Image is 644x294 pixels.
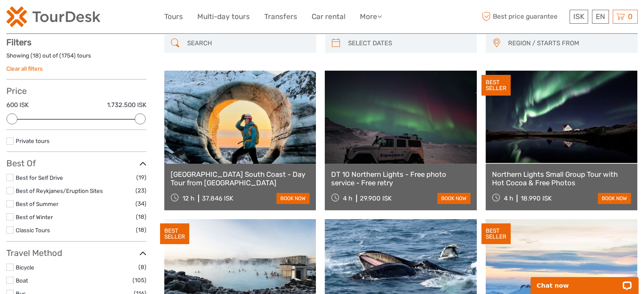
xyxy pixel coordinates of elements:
a: Best of Summer [16,201,58,207]
a: Clear all filters [6,65,43,72]
span: (18) [136,212,146,222]
span: (23) [135,186,146,195]
div: BEST SELLER [481,75,511,96]
a: Classic Tours [16,227,50,234]
span: 4 h [343,195,352,202]
div: BEST SELLER [160,223,189,245]
a: Best for Self Drive [16,174,63,181]
a: Private tours [16,137,50,144]
img: 120-15d4194f-c635-41b9-a512-a3cb382bfb57_logo_small.png [6,6,100,27]
a: Best of Winter [16,214,53,220]
div: BEST SELLER [481,223,511,245]
input: SEARCH [184,36,312,51]
label: 1754 [61,52,74,60]
span: 4 h [503,195,513,202]
span: (18) [136,225,146,235]
a: Car rental [312,11,345,23]
a: Transfers [264,11,297,23]
div: 37.846 ISK [202,195,233,202]
h3: Price [6,86,146,96]
a: Multi-day tours [197,11,250,23]
span: 0 [627,12,634,21]
label: 600 ISK [6,101,29,110]
label: 1.732.500 ISK [107,101,146,110]
span: (34) [135,199,146,209]
a: More [360,11,382,23]
a: DT 10 Northern Lights - Free photo service - Free retry [331,170,470,187]
input: SELECT DATES [345,36,473,51]
span: 12 h [182,195,194,202]
div: 18.990 ISK [520,195,551,202]
label: 18 [33,52,39,60]
a: book now [276,193,310,204]
span: (105) [133,275,146,285]
span: (19) [136,173,146,182]
button: REGION / STARTS FROM [504,36,633,50]
span: (8) [138,262,146,272]
a: Best of Reykjanes/Eruption Sites [16,187,103,194]
a: Bicycle [16,264,34,271]
div: Showing ( ) out of ( ) tours [6,52,146,65]
span: ISK [573,12,584,21]
a: [GEOGRAPHIC_DATA] South Coast - Day Tour from [GEOGRAPHIC_DATA] [171,170,310,187]
iframe: LiveChat chat widget [525,267,644,294]
a: Northern Lights Small Group Tour with Hot Cocoa & Free Photos [492,170,631,187]
span: Best price guarantee [480,10,567,24]
h3: Best Of [6,158,146,168]
div: EN [592,10,609,24]
a: Tours [164,11,183,23]
a: book now [598,193,631,204]
a: Boat [16,277,28,284]
strong: Filters [6,37,31,47]
div: 29.900 ISK [360,195,392,202]
h3: Travel Method [6,248,146,258]
a: book now [437,193,470,204]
